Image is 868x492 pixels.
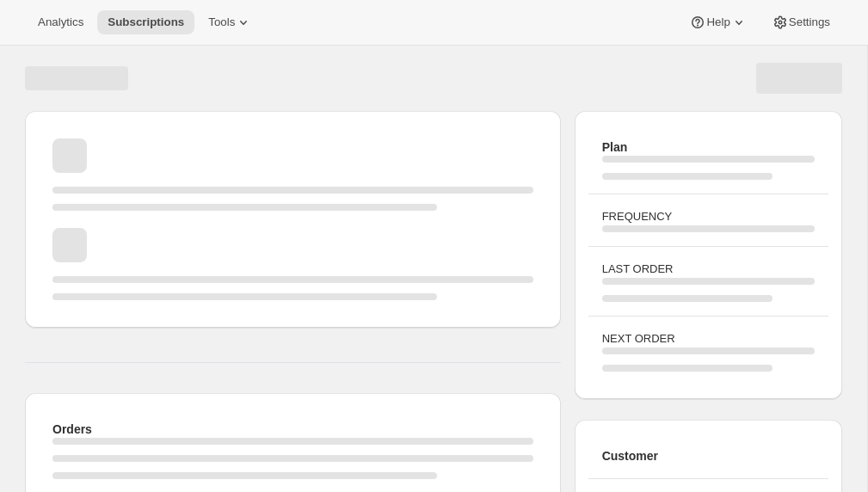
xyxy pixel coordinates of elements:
h2: Plan [602,138,815,156]
span: Settings [789,15,830,29]
button: Analytics [28,10,94,34]
h3: NEXT ORDER [602,330,815,347]
span: Analytics [38,15,83,29]
span: Help [706,15,729,29]
h2: Orders [52,421,533,438]
button: Tools [198,10,262,34]
h3: LAST ORDER [602,261,815,278]
h2: Customer [602,447,815,464]
button: Help [679,10,757,34]
span: Tools [208,15,235,29]
h3: FREQUENCY [602,208,815,225]
span: Subscriptions [108,15,184,29]
button: Subscriptions [97,10,194,34]
button: Settings [761,10,840,34]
